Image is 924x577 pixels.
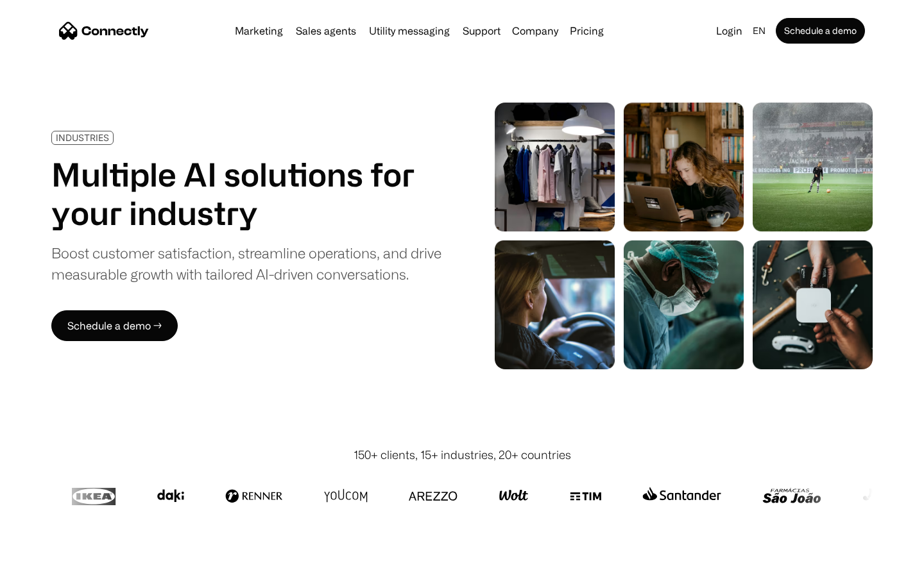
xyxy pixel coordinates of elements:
div: en [753,22,766,40]
div: 150+ clients, 15+ industries, 20+ countries [354,446,571,464]
a: Support [458,26,506,36]
h1: Multiple AI solutions for your industry [51,155,441,232]
a: Pricing [565,26,609,36]
a: Marketing [230,26,288,36]
a: Utility messaging [364,26,455,36]
aside: Language selected: English [13,553,77,573]
div: Company [512,22,558,40]
div: INDUSTRIES [56,133,109,142]
ul: Language list [26,555,77,573]
a: Schedule a demo → [51,310,178,341]
a: Schedule a demo [776,18,865,44]
div: Boost customer satisfaction, streamline operations, and drive measurable growth with tailored AI-... [51,242,441,285]
a: Sales agents [291,26,361,36]
a: Login [711,22,748,40]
